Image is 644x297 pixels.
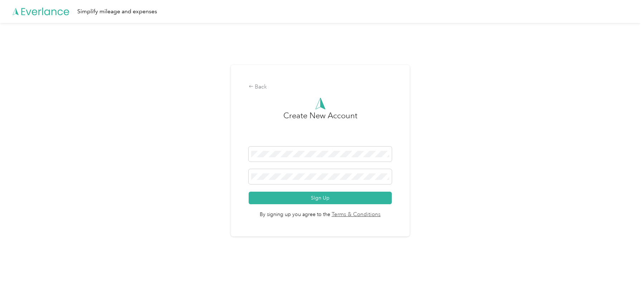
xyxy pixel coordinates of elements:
a: Terms & Conditions [330,211,381,219]
div: Simplify mileage and expenses [77,7,157,16]
h3: Create New Account [283,110,357,147]
div: Back [249,83,392,91]
span: By signing up you agree to the [249,204,392,219]
button: Sign Up [249,192,392,204]
iframe: Everlance-gr Chat Button Frame [604,257,644,297]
